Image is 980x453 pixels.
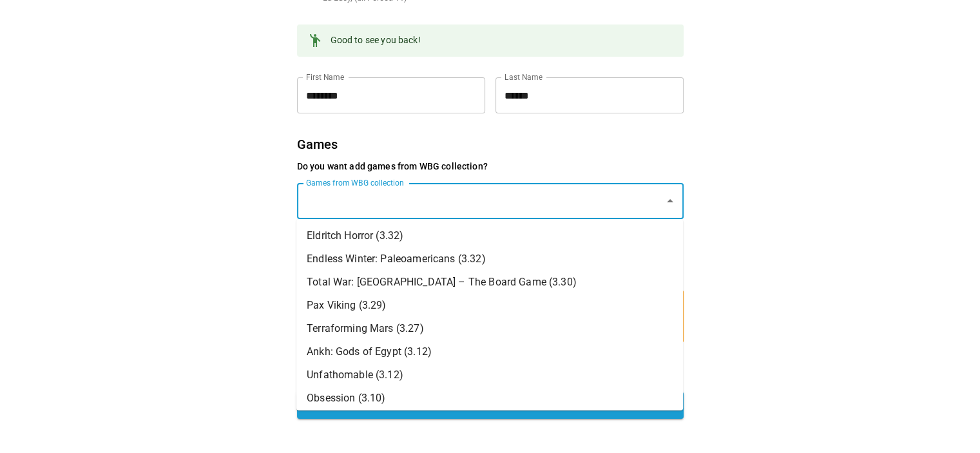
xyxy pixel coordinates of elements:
[331,28,421,53] div: Good to see you back!
[296,387,683,410] li: Obsession (3.10)
[296,247,683,271] li: Endless Winter: Paleoamericans (3.32)
[296,294,683,317] li: Pax Viking (3.29)
[296,271,683,294] li: Total War: [GEOGRAPHIC_DATA] – The Board Game (3.30)
[296,224,683,247] li: Eldritch Horror (3.32)
[296,340,683,363] li: Ankh: Gods of Egypt (3.12)
[661,192,679,210] button: Close
[296,317,683,340] li: Terraforming Mars (3.27)
[306,177,404,188] label: Games from WBG collection
[504,72,543,82] label: Last Name
[296,410,683,433] li: [PERSON_NAME] (3.09)
[297,134,684,155] h6: Games
[297,160,684,173] p: Do you want add games from WBG collection?
[306,72,344,82] label: First Name
[296,363,683,387] li: Unfathomable (3.12)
